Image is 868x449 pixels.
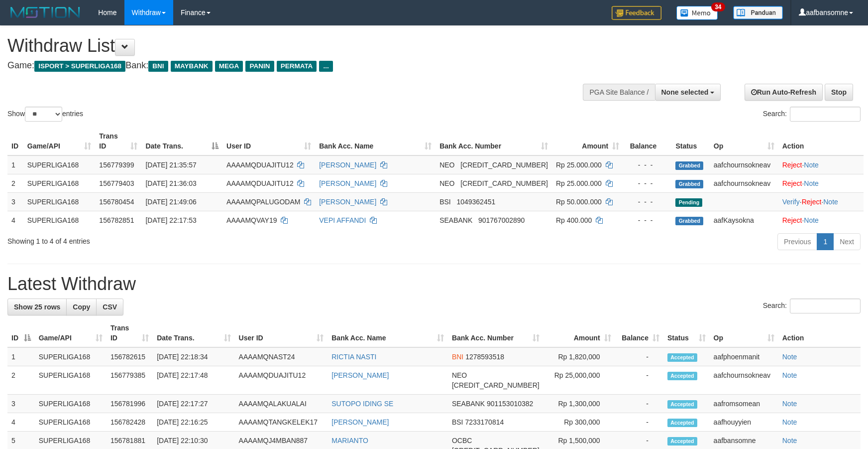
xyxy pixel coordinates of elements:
[778,192,864,211] td: · ·
[23,211,96,229] td: SUPERLIGA168
[556,179,602,187] span: Rp 25.000.000
[7,5,83,20] img: MOTION_logo.png
[778,211,864,229] td: ·
[73,303,90,311] span: Copy
[823,198,838,206] a: Note
[710,155,778,174] td: aafchournsokneav
[7,395,35,413] td: 3
[778,319,861,347] th: Action
[99,161,134,169] span: 156779399
[107,347,153,366] td: 156782615
[235,347,328,366] td: AAAAMQNAST24
[145,161,196,169] span: [DATE] 21:35:57
[661,88,709,96] span: None selected
[141,127,222,155] th: Date Trans.: activate to sort column descending
[710,174,778,192] td: aafchournsokneav
[245,61,274,72] span: PANIN
[107,413,153,432] td: 156782428
[804,179,819,187] a: Note
[817,233,834,250] a: 1
[99,179,134,187] span: 156779403
[782,161,802,169] a: Reject
[615,347,663,366] td: -
[623,127,671,155] th: Balance
[663,319,710,347] th: Status: activate to sort column ascending
[435,127,552,155] th: Bank Acc. Number: activate to sort column ascending
[833,233,861,250] a: Next
[331,371,389,379] a: [PERSON_NAME]
[107,366,153,395] td: 156779385
[804,216,819,224] a: Note
[7,192,23,211] td: 3
[667,437,697,446] span: Accepted
[782,353,797,361] a: Note
[556,161,602,169] span: Rp 25.000.000
[763,299,861,313] label: Search:
[226,161,294,169] span: AAAAMQDUAJITU12
[802,198,822,206] a: Reject
[107,395,153,413] td: 156781996
[25,107,62,122] select: Showentries
[782,371,797,379] a: Note
[331,437,368,445] a: MARIANTO
[153,395,234,413] td: [DATE] 22:17:27
[222,127,315,155] th: User ID: activate to sort column ascending
[778,127,864,155] th: Action
[153,366,234,395] td: [DATE] 22:17:48
[782,198,800,206] a: Verify
[667,353,697,362] span: Accepted
[96,299,123,315] a: CSV
[543,366,615,395] td: Rp 25,000,000
[7,107,83,122] label: Show entries
[23,127,96,155] th: Game/API: activate to sort column ascending
[710,413,778,432] td: aafhouyyien
[7,366,35,395] td: 2
[667,400,697,409] span: Accepted
[226,216,277,224] span: AAAAMQVAY19
[460,161,548,169] span: Copy 5859457140486971 to clipboard
[804,161,819,169] a: Note
[676,6,718,20] img: Button%20Memo.svg
[615,319,663,347] th: Balance: activate to sort column ascending
[627,197,667,207] div: - - -
[460,179,548,187] span: Copy 5859457140486971 to clipboard
[153,413,234,432] td: [DATE] 22:16:25
[34,61,125,72] span: ISPORT > SUPERLIGA168
[782,179,802,187] a: Reject
[556,198,602,206] span: Rp 50.000.000
[655,84,721,101] button: None selected
[319,179,376,187] a: [PERSON_NAME]
[782,400,797,408] a: Note
[107,319,153,347] th: Trans ID: activate to sort column ascending
[226,179,294,187] span: AAAAMQDUAJITU12
[710,211,778,229] td: aafKaysokna
[543,347,615,366] td: Rp 1,820,000
[235,319,328,347] th: User ID: activate to sort column ascending
[439,179,454,187] span: NEO
[315,127,435,155] th: Bank Acc. Name: activate to sort column ascending
[675,198,702,207] span: Pending
[710,366,778,395] td: aafchournsokneav
[667,419,697,427] span: Accepted
[145,198,196,206] span: [DATE] 21:49:06
[448,319,543,347] th: Bank Acc. Number: activate to sort column ascending
[7,61,569,71] h4: Game: Bank:
[23,155,96,174] td: SUPERLIGA168
[452,437,472,445] span: OCBC
[745,84,823,101] a: Run Auto-Refresh
[790,107,861,122] input: Search:
[763,107,861,122] label: Search:
[7,232,354,246] div: Showing 1 to 4 of 4 entries
[277,61,317,72] span: PERMATA
[7,36,569,56] h1: Withdraw List
[319,216,366,224] a: VEPI AFFANDI
[777,233,817,250] a: Previous
[710,127,778,155] th: Op: activate to sort column ascending
[153,319,234,347] th: Date Trans.: activate to sort column ascending
[675,217,703,225] span: Grabbed
[552,127,623,155] th: Amount: activate to sort column ascending
[319,61,332,72] span: ...
[487,400,533,408] span: Copy 901153010382 to clipboard
[7,413,35,432] td: 4
[667,372,697,380] span: Accepted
